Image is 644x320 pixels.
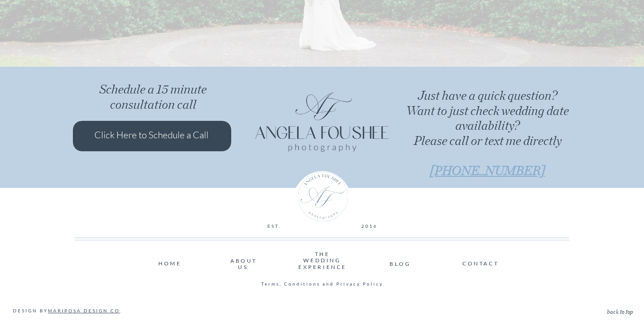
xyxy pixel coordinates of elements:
a: THEWEDDINGEXPERIENCE [298,251,346,271]
a: [PHONE_NUMBER] [430,161,545,179]
a: MARIPOSA DESIGN CO [48,308,120,313]
p: Schedule a 15 minute consultation call [87,81,219,113]
nav: ABOUT US [230,258,256,263]
nav: DESIGN BY . [13,308,128,313]
a: Click Here to Schedule a Call [94,127,213,144]
a: HOME [158,260,178,266]
a: Terms, Conditions and Privacy Policy [237,281,407,286]
a: BLOG [390,261,411,266]
a: CONTACT [462,260,497,266]
p: EST. 2016 [230,222,415,232]
nav: THE WEDDING EXPERIENCE [298,251,346,271]
h2: Just have a quick question? Want to just check wedding date availability? Please call or text me ... [406,87,569,183]
a: BACK TO TOP [546,308,633,315]
a: ABOUTUS [230,258,256,263]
